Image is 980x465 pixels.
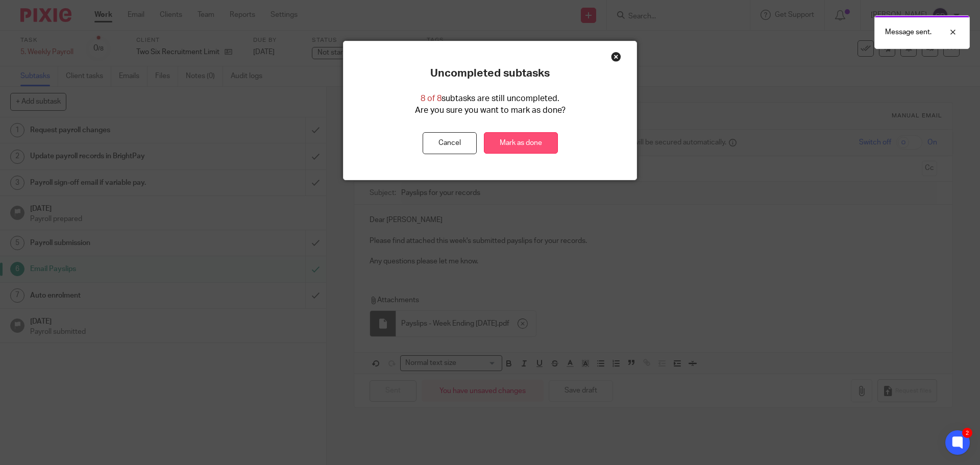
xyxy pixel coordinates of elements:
[415,105,566,116] p: Are you sure you want to mark as done?
[962,428,972,438] div: 2
[421,94,442,103] span: 8 of 8
[423,132,477,154] button: Cancel
[421,93,559,105] p: subtasks are still uncompleted.
[484,132,558,154] a: Mark as done
[611,52,621,62] div: Close this dialog window
[885,27,932,37] p: Message sent.
[430,67,550,80] p: Uncompleted subtasks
